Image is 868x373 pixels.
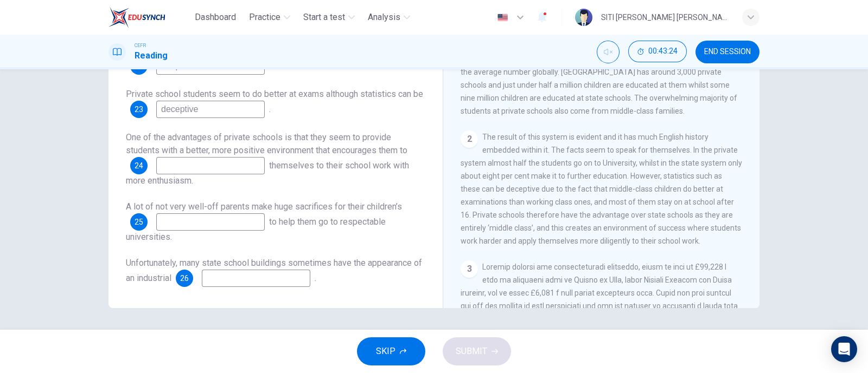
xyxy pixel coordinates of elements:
img: EduSynch logo [108,6,165,28]
span: 22 [135,62,143,70]
span: 24 [135,162,143,169]
span: Private school students seem to do better at exams although statistics can be [126,89,423,99]
button: 00:43:24 [628,41,687,62]
span: The result of this system is evident and it has much English history embedded within it. The fact... [461,133,742,245]
div: 3 [461,260,478,278]
button: END SESSION [695,41,759,63]
span: 25 [135,218,143,226]
div: 2 [461,130,478,148]
span: 00:43:24 [648,47,678,56]
span: CEFR [135,42,146,49]
button: Analysis [363,8,414,27]
div: SITI [PERSON_NAME] [PERSON_NAME] [601,11,729,24]
span: END SESSION [704,48,751,56]
span: Start a test [303,11,345,24]
div: Hide [628,41,687,63]
div: Unmute [597,41,620,63]
button: Practice [245,8,295,27]
div: Open Intercom Messenger [831,336,857,362]
img: Profile picture [575,9,592,26]
span: Dashboard [195,11,236,24]
span: One of the advantages of private schools is that they seem to provide students with a better, mor... [126,132,407,155]
span: Analysis [368,11,400,24]
img: en [496,14,509,22]
span: 26 [180,274,189,282]
button: Start a test [299,8,359,27]
span: Unfortunately, many state school buildings sometimes have the appearance of an industrial [126,258,422,283]
span: . [269,104,271,114]
button: SKIP [357,337,425,365]
span: . [315,273,316,283]
h1: Reading [135,49,168,62]
span: A lot of not very well-off parents make huge sacrifices for their children’s [126,201,402,212]
span: Practice [249,11,280,24]
a: EduSynch logo [108,6,190,28]
button: Dashboard [190,8,240,27]
span: SKIP [376,344,395,359]
span: 23 [135,106,143,113]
